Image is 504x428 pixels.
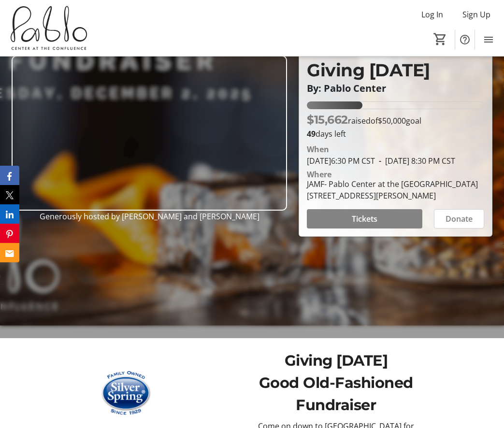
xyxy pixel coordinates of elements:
button: Help [455,30,475,49]
button: Sign Up [455,7,498,22]
button: Menu [479,30,498,49]
div: When [307,143,329,155]
span: [DATE] 8:30 PM CST [375,156,455,166]
button: Cart [432,30,449,48]
div: JAMF- Pablo Center at the [GEOGRAPHIC_DATA] [307,178,478,190]
span: Donate [446,213,473,225]
span: $15,662 [307,113,348,127]
img: Pablo Center's Logo [6,4,92,52]
img: Campaign CTA Media Photo [12,56,287,211]
span: Sign Up [462,9,490,20]
p: days left [307,128,484,140]
span: [DATE] 6:30 PM CST [307,156,375,166]
span: 49 [307,128,316,139]
div: Where [307,171,331,178]
div: [STREET_ADDRESS][PERSON_NAME] [307,190,478,201]
span: Good Old-Fashioned Fundraiser [259,373,413,414]
span: - [375,156,385,166]
span: Tickets [352,213,377,225]
button: Donate [434,209,484,228]
span: Log In [421,9,443,20]
button: Log In [414,7,451,22]
span: $50,000 [378,115,406,126]
span: Giving [DATE] [285,351,388,370]
span: Giving [DATE] [307,59,430,81]
p: raised of goal [307,111,421,128]
button: Tickets [307,209,422,228]
p: By: Pablo Center [307,83,484,94]
span: Generously hosted by [PERSON_NAME] and [PERSON_NAME] [40,211,259,222]
div: 31.324% of fundraising goal reached [307,101,484,109]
